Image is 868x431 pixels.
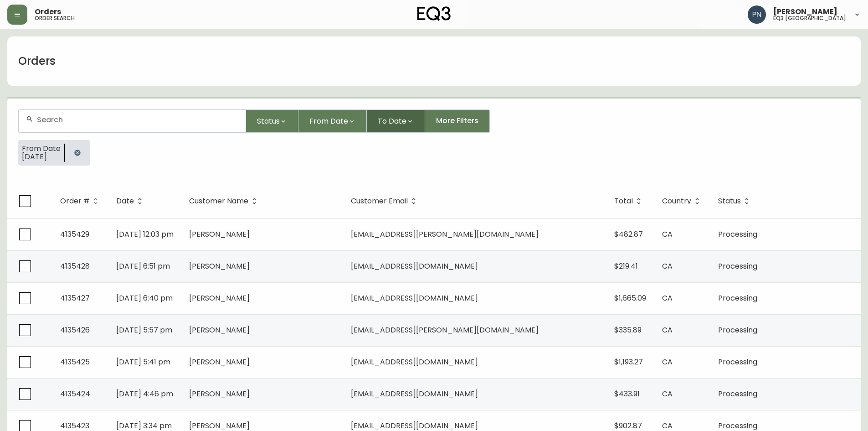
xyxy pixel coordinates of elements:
[378,115,406,127] span: To Date
[662,389,673,399] span: CA
[189,389,250,399] span: [PERSON_NAME]
[60,261,90,271] span: 4135428
[718,197,753,205] span: Status
[116,421,172,431] span: [DATE] 3:34 pm
[773,8,837,16] span: [PERSON_NAME]
[18,53,56,69] h1: Orders
[189,229,250,239] span: [PERSON_NAME]
[189,261,250,271] span: [PERSON_NAME]
[22,145,61,153] span: From Date
[614,389,640,399] span: $433.91
[662,261,673,271] span: CA
[662,421,673,431] span: CA
[60,293,90,303] span: 4135427
[116,197,146,205] span: Date
[718,389,757,399] span: Processing
[417,6,451,21] img: logo
[309,115,348,127] span: From Date
[718,293,757,303] span: Processing
[246,109,298,133] button: Status
[351,325,539,335] span: [EMAIL_ADDRESS][PERSON_NAME][DOMAIN_NAME]
[351,389,478,399] span: [EMAIL_ADDRESS][DOMAIN_NAME]
[367,109,425,133] button: To Date
[60,421,89,431] span: 4135423
[35,16,75,21] h5: order search
[351,261,478,271] span: [EMAIL_ADDRESS][DOMAIN_NAME]
[614,293,646,303] span: $1,665.09
[189,198,248,204] span: Customer Name
[718,325,757,335] span: Processing
[37,115,238,124] input: Search
[718,421,757,431] span: Processing
[351,293,478,303] span: [EMAIL_ADDRESS][DOMAIN_NAME]
[116,325,172,335] span: [DATE] 5:57 pm
[718,229,757,239] span: Processing
[718,357,757,367] span: Processing
[60,357,90,367] span: 4135425
[60,325,90,335] span: 4135426
[718,198,741,204] span: Status
[116,198,134,204] span: Date
[718,261,757,271] span: Processing
[614,421,642,431] span: $902.87
[662,325,673,335] span: CA
[662,293,673,303] span: CA
[60,197,102,205] span: Order #
[614,325,642,335] span: $335.89
[257,115,280,127] span: Status
[60,198,90,204] span: Order #
[662,357,673,367] span: CA
[351,357,478,367] span: [EMAIL_ADDRESS][DOMAIN_NAME]
[116,229,174,239] span: [DATE] 12:03 pm
[662,197,703,205] span: Country
[116,261,170,271] span: [DATE] 6:51 pm
[35,8,61,16] span: Orders
[351,197,420,205] span: Customer Email
[22,153,61,161] span: [DATE]
[614,229,643,239] span: $482.87
[116,357,170,367] span: [DATE] 5:41 pm
[298,109,367,133] button: From Date
[351,198,408,204] span: Customer Email
[614,198,633,204] span: Total
[436,116,478,126] span: More Filters
[614,197,645,205] span: Total
[189,421,250,431] span: [PERSON_NAME]
[614,261,638,271] span: $219.41
[189,325,250,335] span: [PERSON_NAME]
[189,357,250,367] span: [PERSON_NAME]
[425,109,490,133] button: More Filters
[773,16,846,21] h5: eq3 [GEOGRAPHIC_DATA]
[614,357,643,367] span: $1,193.27
[116,293,173,303] span: [DATE] 6:40 pm
[60,389,90,399] span: 4135424
[60,229,89,239] span: 4135429
[189,197,260,205] span: Customer Name
[662,229,673,239] span: CA
[351,229,539,239] span: [EMAIL_ADDRESS][PERSON_NAME][DOMAIN_NAME]
[748,5,766,24] img: 496f1288aca128e282dab2021d4f4334
[189,293,250,303] span: [PERSON_NAME]
[116,389,173,399] span: [DATE] 4:46 pm
[351,421,478,431] span: [EMAIL_ADDRESS][DOMAIN_NAME]
[662,198,691,204] span: Country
